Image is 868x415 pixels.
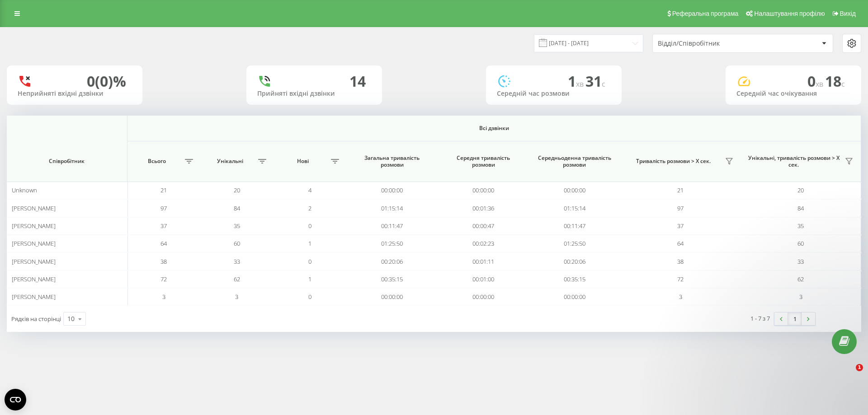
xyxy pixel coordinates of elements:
[736,90,850,98] div: Середній час очікування
[672,10,739,17] span: Реферальна програма
[807,71,825,91] span: 0
[438,288,529,306] td: 00:00:00
[234,222,240,230] span: 35
[308,275,311,283] span: 1
[438,235,529,252] td: 00:02:23
[205,158,255,165] span: Унікальні
[308,293,311,301] span: 0
[234,239,240,247] span: 60
[308,257,311,266] span: 0
[438,270,529,288] td: 00:01:00
[529,252,620,270] td: 00:20:06
[679,293,682,301] span: 3
[529,199,620,217] td: 01:15:14
[234,204,240,212] span: 84
[12,293,56,301] span: [PERSON_NAME]
[132,158,183,165] span: Всього
[438,199,529,217] td: 00:01:36
[168,125,820,132] span: Всі дзвінки
[346,252,438,270] td: 00:20:06
[346,199,438,217] td: 01:15:14
[160,186,167,194] span: 21
[234,257,240,266] span: 33
[346,288,438,306] td: 00:00:00
[529,270,620,288] td: 00:35:15
[235,293,238,301] span: 3
[602,79,605,89] span: c
[12,222,56,230] span: [PERSON_NAME]
[12,257,56,266] span: [PERSON_NAME]
[346,270,438,288] td: 00:35:15
[67,314,75,323] div: 10
[12,275,56,283] span: [PERSON_NAME]
[677,275,684,283] span: 72
[234,275,240,283] span: 62
[308,204,311,212] span: 2
[160,257,167,266] span: 38
[529,235,620,252] td: 01:25:50
[677,222,684,230] span: 37
[11,315,61,323] span: Рядків на сторінці
[355,154,429,168] span: Загальна тривалість розмови
[576,79,585,89] span: хв
[568,71,585,91] span: 1
[585,71,605,91] span: 31
[625,158,722,165] span: Тривалість розмови > Х сек.
[446,154,520,168] span: Середня тривалість розмови
[5,389,26,410] button: Open CMP widget
[841,79,845,89] span: c
[12,186,37,194] span: Unknown
[349,73,366,90] div: 14
[745,154,842,168] span: Унікальні, тривалість розмови > Х сек.
[162,293,165,301] span: 3
[346,182,438,199] td: 00:00:00
[308,186,311,194] span: 4
[160,222,167,230] span: 37
[346,217,438,235] td: 00:11:47
[840,10,856,17] span: Вихід
[12,239,56,247] span: [PERSON_NAME]
[529,182,620,199] td: 00:00:00
[497,90,611,98] div: Середній час розмови
[677,239,684,247] span: 64
[257,90,371,98] div: Прийняті вхідні дзвінки
[538,154,612,168] span: Середньоденна тривалість розмови
[160,239,167,247] span: 64
[160,275,167,283] span: 72
[438,217,529,235] td: 00:00:47
[816,79,825,89] span: хв
[160,204,167,212] span: 97
[658,40,766,47] div: Відділ/Співробітник
[18,90,132,98] div: Неприйняті вхідні дзвінки
[308,239,311,247] span: 1
[825,71,845,91] span: 18
[837,364,859,386] iframe: Intercom live chat
[438,182,529,199] td: 00:00:00
[278,158,329,165] span: Нові
[677,257,684,266] span: 38
[529,217,620,235] td: 00:11:47
[87,73,126,90] div: 0 (0)%
[754,10,825,17] span: Налаштування профілю
[346,235,438,252] td: 01:25:50
[308,222,311,230] span: 0
[529,288,620,306] td: 00:00:00
[677,204,684,212] span: 97
[856,364,863,371] span: 1
[438,252,529,270] td: 00:01:11
[12,204,56,212] span: [PERSON_NAME]
[677,186,684,194] span: 21
[234,186,240,194] span: 20
[17,158,117,165] span: Співробітник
